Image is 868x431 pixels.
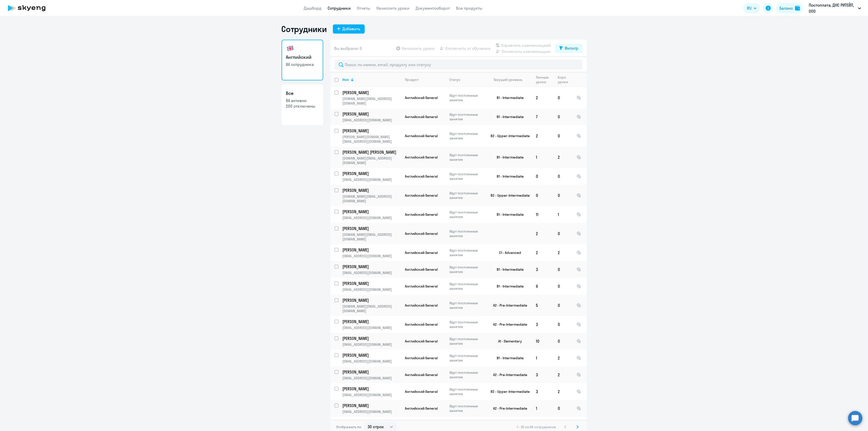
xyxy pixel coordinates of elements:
[532,366,554,383] td: 3
[450,282,484,291] p: Идут постоянные занятия
[343,128,401,134] a: [PERSON_NAME]
[343,376,401,380] p: [EMAIL_ADDRESS][DOMAIN_NAME]
[554,87,572,108] td: 0
[532,333,554,350] td: 10
[343,135,401,144] p: [PERSON_NAME][DOMAIN_NAME][EMAIL_ADDRESS][DOMAIN_NAME]
[343,386,400,392] p: [PERSON_NAME]
[343,171,400,176] p: [PERSON_NAME]
[405,267,438,272] span: Английский General
[554,147,572,168] td: 2
[532,108,554,125] td: 7
[343,149,401,155] a: [PERSON_NAME] [PERSON_NAME]
[517,425,556,429] span: 1 - 30 из 84 сотрудников
[485,147,532,168] td: B1 - Intermediate
[450,404,484,413] p: Идут постоянные занятия
[286,54,319,61] h3: Английский
[405,77,445,82] div: Продукт
[450,248,484,257] p: Идут постоянные занятия
[450,77,461,82] div: Статус
[554,400,572,417] td: 0
[343,281,400,286] p: [PERSON_NAME]
[405,339,438,343] span: Английский General
[450,353,484,363] p: Идут постоянные занятия
[304,6,322,11] a: Дашборд
[532,278,554,295] td: 6
[450,131,484,140] p: Идут постоянные занятия
[806,2,864,14] button: Постоплата, ДНС РИТЕЙЛ, ООО
[536,75,550,84] div: Личные уроки
[343,77,349,82] div: Имя
[282,24,327,34] h1: Сотрудники
[554,278,572,295] td: 0
[532,87,554,108] td: 2
[555,44,583,53] button: Фильтр
[554,108,572,125] td: 0
[532,223,554,244] td: 2
[485,350,532,366] td: B1 - Intermediate
[343,26,361,32] div: Добавить
[485,125,532,147] td: B2 - Upper-Intermediate
[343,77,401,82] div: Имя
[343,386,401,392] a: [PERSON_NAME]
[809,2,856,14] p: Постоплата, ДНС РИТЕЙЛ, ООО
[343,247,401,253] a: [PERSON_NAME]
[343,342,401,347] p: [EMAIL_ADDRESS][DOMAIN_NAME]
[343,254,401,258] p: [EMAIL_ADDRESS][DOMAIN_NAME]
[450,301,484,310] p: Идут постоянные занятия
[343,264,400,269] p: [PERSON_NAME]
[357,6,371,11] a: Отчеты
[485,316,532,333] td: A2 - Pre-Intermediate
[450,370,484,379] p: Идут постоянные занятия
[795,6,800,11] img: balance
[554,366,572,383] td: 2
[343,232,401,241] p: [DOMAIN_NAME][EMAIL_ADDRESS][DOMAIN_NAME]
[554,168,572,185] td: 0
[450,112,484,121] p: Идут постоянные занятия
[343,352,400,358] p: [PERSON_NAME]
[450,153,484,162] p: Идут постоянные занятия
[485,87,532,108] td: B1 - Intermediate
[776,3,803,13] button: Балансbalance
[343,336,400,341] p: [PERSON_NAME]
[450,191,484,200] p: Идут постоянные занятия
[532,261,554,278] td: 3
[343,297,401,303] a: [PERSON_NAME]
[343,90,401,95] a: [PERSON_NAME]
[532,316,554,333] td: 3
[532,350,554,366] td: 1
[377,6,410,11] a: Начислить уроки
[405,284,438,289] span: Английский General
[343,209,401,214] a: [PERSON_NAME]
[485,261,532,278] td: B1 - Intermediate
[485,108,532,125] td: B1 - Intermediate
[343,226,401,231] a: [PERSON_NAME]
[489,77,532,82] div: Текущий уровень
[532,244,554,261] td: 2
[343,403,401,408] a: [PERSON_NAME]
[343,149,400,155] p: [PERSON_NAME] [PERSON_NAME]
[343,171,401,176] a: [PERSON_NAME]
[532,147,554,168] td: 1
[450,229,484,238] p: Идут постоянные занятия
[416,6,450,11] a: Документооборот
[554,261,572,278] td: 0
[343,111,400,117] p: [PERSON_NAME]
[405,174,438,179] span: Английский General
[450,210,484,219] p: Идут постоянные занятия
[554,383,572,400] td: 2
[558,75,572,84] div: Корп. уроки
[554,244,572,261] td: 2
[343,270,401,275] p: [EMAIL_ADDRESS][DOMAIN_NAME]
[334,45,362,51] span: Вы выбрали: 0
[405,231,438,236] span: Английский General
[743,3,760,13] button: RU
[450,265,484,274] p: Идут постоянные занятия
[343,336,401,341] a: [PERSON_NAME]
[405,114,438,119] span: Английский General
[554,350,572,366] td: 2
[343,118,401,122] p: [EMAIL_ADDRESS][DOMAIN_NAME]
[286,90,319,97] h3: Все
[485,168,532,185] td: B1 - Intermediate
[532,168,554,185] td: 0
[282,84,323,125] a: Все84 активно200 отключены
